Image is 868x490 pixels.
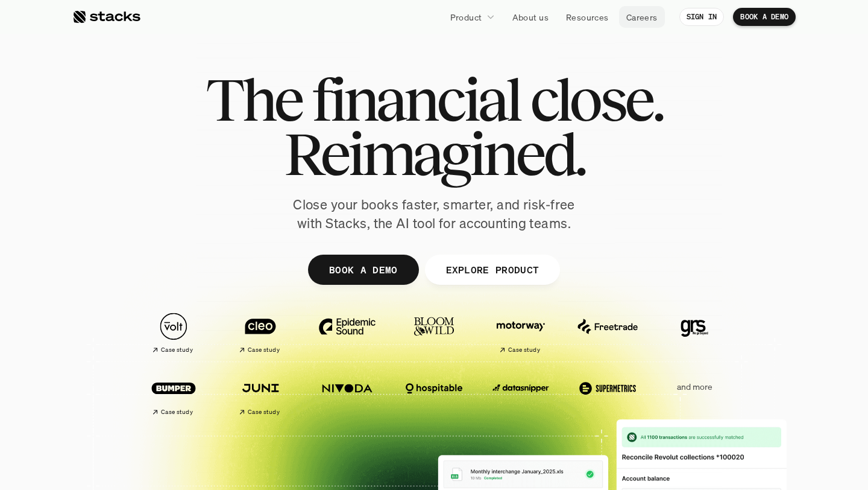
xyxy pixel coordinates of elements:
[223,368,298,421] a: Case study
[483,307,558,359] a: Case study
[308,255,419,285] a: BOOK A DEMO
[450,11,482,24] p: Product
[283,196,585,233] p: Close your books faster, smarter, and risk-free with Stacks, the AI tool for accounting teams.
[626,11,658,24] p: Careers
[136,368,211,421] a: Case study
[566,11,609,24] p: Resources
[206,72,301,127] span: The
[312,72,520,127] span: financial
[740,13,788,21] p: BOOK A DEMO
[530,72,662,127] span: close.
[136,307,211,359] a: Case study
[284,127,585,181] span: Reimagined.
[512,11,549,24] p: About us
[733,8,796,26] a: BOOK A DEMO
[248,346,280,354] h2: Case study
[619,6,665,28] a: Careers
[161,409,193,416] h2: Case study
[424,255,560,285] a: EXPLORE PRODUCT
[248,409,280,416] h2: Case study
[679,8,725,26] a: SIGN IN
[559,6,616,28] a: Resources
[161,346,193,354] h2: Case study
[329,261,398,278] p: BOOK A DEMO
[445,261,539,278] p: EXPLORE PRODUCT
[657,382,732,392] p: and more
[142,279,195,288] a: Privacy Policy
[508,346,540,354] h2: Case study
[687,13,717,21] p: SIGN IN
[505,6,556,28] a: About us
[223,307,298,359] a: Case study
